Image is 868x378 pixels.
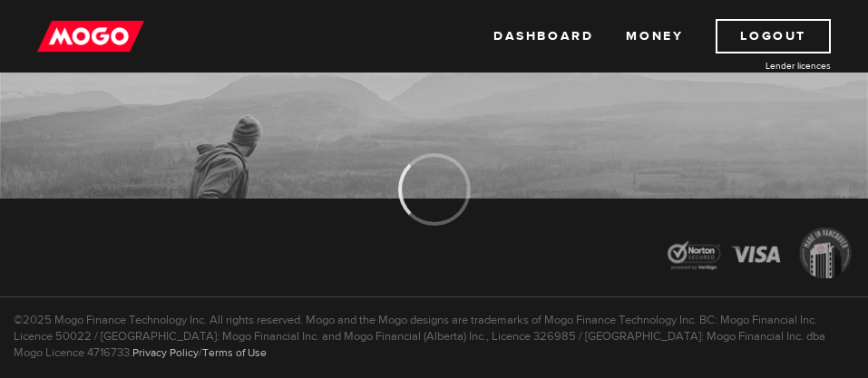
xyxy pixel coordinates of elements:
a: Privacy Policy [132,345,199,360]
img: legal-icons-92a2ffecb4d32d839781d1b4e4802d7b.png [651,214,868,296]
a: Money [626,19,683,53]
a: Logout [716,19,831,53]
a: Terms of Use [202,345,267,360]
a: Lender licences [695,59,831,73]
a: Dashboard [493,19,593,53]
img: mogo_logo-11ee424be714fa7cbb0f0f49df9e16ec.png [37,19,144,53]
